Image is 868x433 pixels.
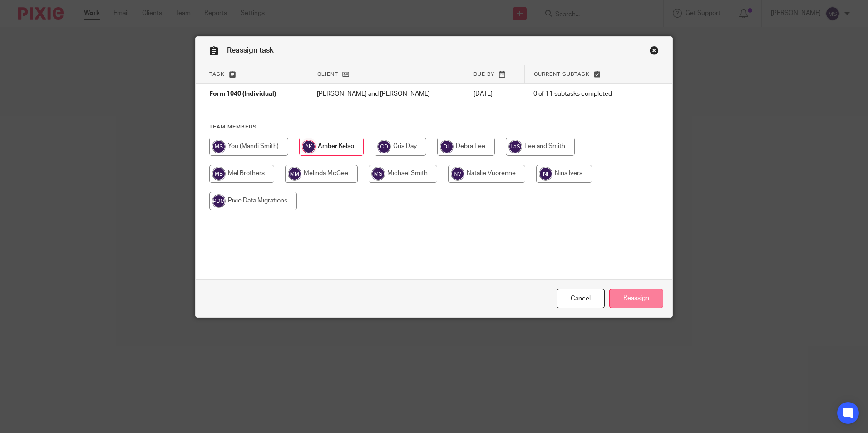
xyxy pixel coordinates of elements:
td: 0 of 11 subtasks completed [524,84,640,105]
p: [DATE] [473,89,515,98]
span: Form 1040 (Individual) [209,91,276,98]
p: [PERSON_NAME] and [PERSON_NAME] [317,89,455,98]
span: Due by [473,72,494,77]
a: Close this dialog window [650,46,659,58]
a: Close this dialog window [557,289,605,308]
span: Client [317,72,338,77]
span: Task [209,72,225,77]
span: Reassign task [227,47,274,54]
span: Current subtask [534,72,590,77]
input: Reassign [609,289,663,308]
h4: Team members [209,123,659,131]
